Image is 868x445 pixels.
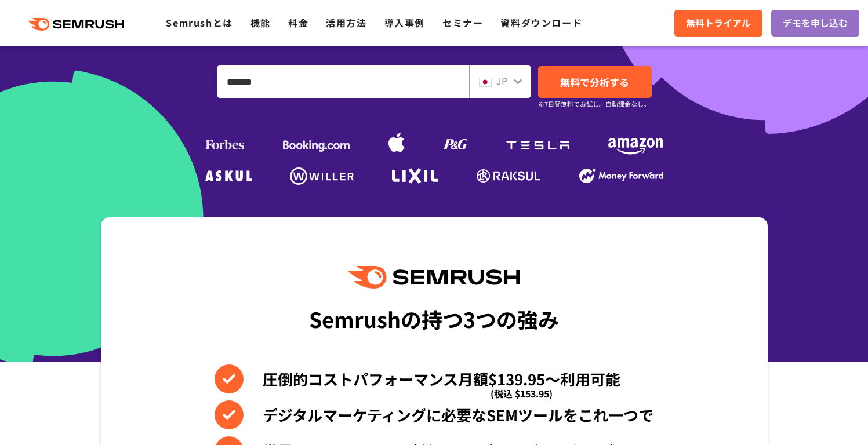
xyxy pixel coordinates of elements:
a: デモを申し込む [771,10,859,37]
a: セミナー [442,16,483,30]
span: JP [496,74,507,87]
li: 圧倒的コストパフォーマンス月額$139.95〜利用可能 [215,364,653,393]
a: 導入事例 [384,16,425,30]
a: 料金 [288,16,308,30]
span: デモを申し込む [783,16,848,31]
a: 無料で分析する [538,66,652,98]
small: ※7日間無料でお試し。自動課金なし。 [538,99,650,110]
div: Semrushの持つ3つの強み [309,297,559,340]
span: 無料で分析する [560,75,629,89]
a: 機能 [250,16,271,30]
li: デジタルマーケティングに必要なSEMツールをこれ一つで [215,400,653,429]
a: Semrushとは [166,16,233,30]
a: 無料トライアル [674,10,762,37]
img: Semrush [348,266,519,289]
span: 無料トライアル [686,16,751,31]
a: 活用方法 [326,16,366,30]
input: ドメイン、キーワードまたはURLを入力してください [217,66,468,97]
a: 資料ダウンロード [500,16,582,30]
span: (税込 $153.95) [491,379,553,408]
